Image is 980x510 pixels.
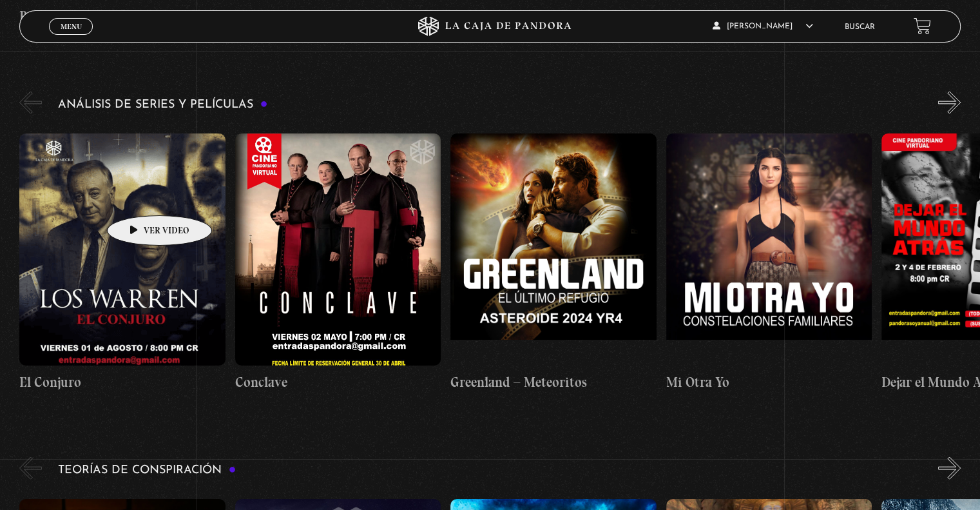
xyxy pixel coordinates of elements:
[938,456,961,479] button: Next
[235,6,441,26] h4: Lil Nas X
[19,123,225,402] a: El Conjuro
[235,371,441,392] h4: Conclave
[938,91,961,113] button: Next
[713,23,813,30] span: [PERSON_NAME]
[58,464,236,476] h3: Teorías de Conspiración
[666,6,872,26] h4: [PERSON_NAME]
[19,6,225,26] h4: Papa [PERSON_NAME]
[845,23,875,31] a: Buscar
[58,98,267,110] h3: Análisis de series y películas
[19,371,225,392] h4: El Conjuro
[666,123,872,402] a: Mi Otra Yo
[235,123,441,402] a: Conclave
[450,6,656,26] h4: [PERSON_NAME]
[61,23,82,30] span: Menu
[450,371,656,392] h4: Greenland – Meteoritos
[19,91,42,113] button: Previous
[450,123,656,402] a: Greenland – Meteoritos
[914,17,931,35] a: View your shopping cart
[666,371,872,392] h4: Mi Otra Yo
[56,34,86,43] span: Cerrar
[19,456,42,479] button: Previous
